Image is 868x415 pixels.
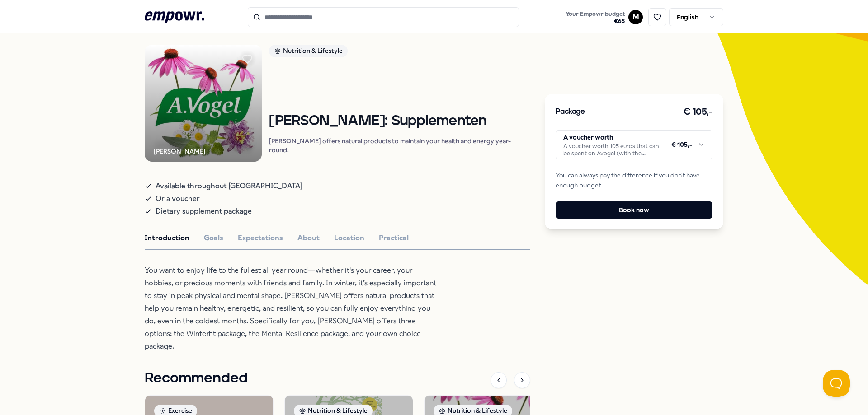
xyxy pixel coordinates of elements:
[562,8,628,27] a: Your Empowr budget€65
[269,113,530,129] h1: [PERSON_NAME]: Supplementen
[556,170,712,191] span: You can always pay the difference if you don't have enough budget.
[204,232,223,244] button: Goals
[556,201,712,219] button: Book now
[334,232,364,244] button: Location
[269,136,530,154] p: [PERSON_NAME] offers natural products to maintain your health and energy year-round.
[156,192,200,205] span: Or a voucher
[683,105,713,119] h3: € 105,-
[628,10,643,24] button: M
[269,45,530,61] a: Nutrition & Lifestyle
[238,232,283,244] button: Expectations
[248,7,519,27] input: Search for products, categories or subcategories
[145,232,189,244] button: Introduction
[823,370,850,397] iframe: Help Scout Beacon - Open
[566,18,625,25] span: € 65
[145,45,262,162] img: Product Image
[145,367,248,390] h1: Recommended
[154,146,206,156] div: [PERSON_NAME]
[566,10,625,18] span: Your Empowr budget
[269,45,348,57] div: Nutrition & Lifestyle
[564,9,627,27] button: Your Empowr budget€65
[145,264,439,353] p: You want to enjoy life to the fullest all year round—whether it's your career, your hobbies, or p...
[297,232,320,244] button: About
[156,205,252,218] span: Dietary supplement package
[379,232,409,244] button: Practical
[156,180,302,192] span: Available throughout [GEOGRAPHIC_DATA]
[556,106,585,118] h3: Package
